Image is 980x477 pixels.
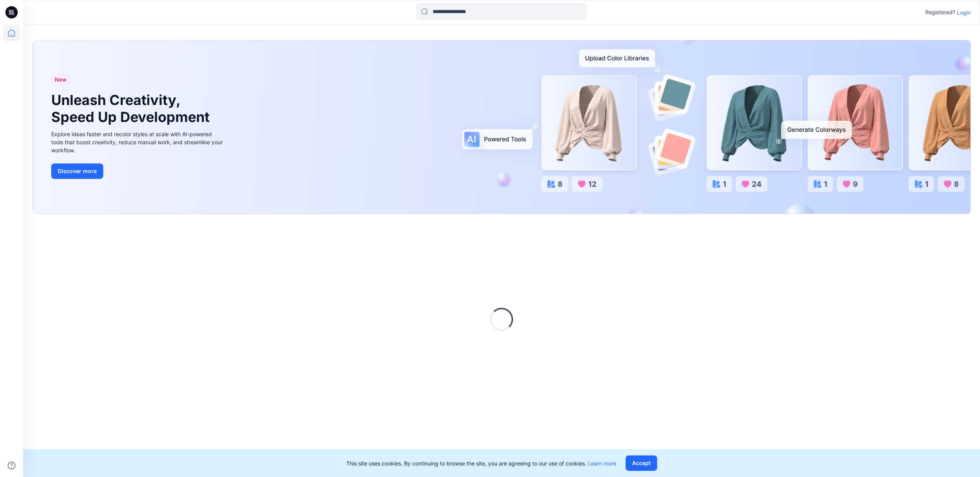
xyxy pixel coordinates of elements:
[588,460,616,467] a: Learn more
[346,459,616,467] p: This site uses cookies. By continuing to browse the site, you are agreeing to our use of cookies.
[51,163,225,179] a: Discover more
[957,8,971,17] p: Login
[51,92,213,125] h1: Unleash Creativity, Speed Up Development
[55,75,67,84] span: New
[925,8,955,17] p: Registered?
[626,455,657,471] button: Accept
[51,130,225,154] div: Explore ideas faster and recolor styles at scale with AI-powered tools that boost creativity, red...
[51,163,103,179] button: Discover more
